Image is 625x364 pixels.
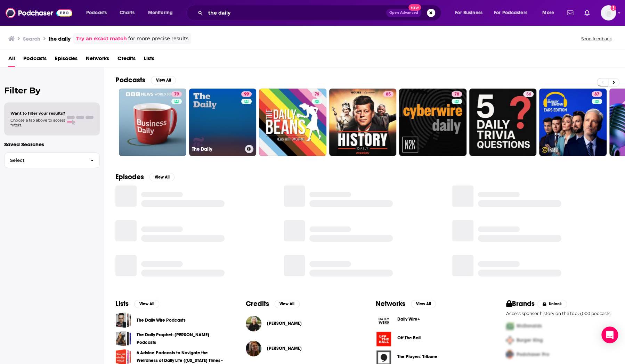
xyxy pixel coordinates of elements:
img: Third Pro Logo [503,347,517,362]
a: Gretchen Daily [267,321,302,326]
a: 85 [329,89,397,156]
a: Show notifications dropdown [564,7,576,19]
h2: Credits [246,299,269,308]
a: NetworksView All [376,299,436,308]
span: The Daily Wire Podcasts [115,312,131,328]
span: Charts [120,8,135,18]
h2: Networks [376,299,405,308]
button: View All [411,300,436,308]
a: 79 [171,91,182,97]
img: Daily Wire+ logo [376,312,392,328]
span: Networks [86,53,109,67]
span: 56 [526,91,531,98]
span: 76 [315,91,319,98]
span: Monitoring [148,8,173,18]
span: Off The Ball [397,335,421,341]
a: Lists [144,53,154,67]
span: For Business [455,8,482,18]
button: View All [134,300,159,308]
a: Episodes [55,53,78,67]
h3: the daily [49,35,71,42]
a: 78 [399,89,466,156]
img: Gretchen Daily [246,316,261,331]
a: Off The Ball logoOff The Ball [376,331,484,347]
span: Choose a tab above to access filters. [10,118,65,127]
a: 56 [469,89,537,156]
a: 87 [592,91,602,97]
span: Daily Wire+ [397,316,420,322]
div: Open Intercom Messenger [601,326,618,343]
button: Unlock [537,300,567,308]
a: Charts [115,7,139,18]
a: 78 [452,91,462,97]
a: All [8,53,15,67]
span: [PERSON_NAME] [267,346,302,351]
img: Theo Balcomb [246,341,261,356]
h2: Lists [115,299,129,308]
span: Podchaser Pro [517,351,549,357]
input: Search podcasts, credits, & more... [205,7,386,18]
a: The Daily Prophet: Potter Podcasts [115,331,131,346]
span: Want to filter your results? [10,111,65,116]
span: 99 [244,91,249,98]
a: Try an exact match [76,35,127,43]
a: 56 [523,91,534,97]
button: View All [151,76,176,84]
button: Theo BalcombTheo Balcomb [246,337,354,359]
button: View All [275,300,300,308]
a: PodcastsView All [115,76,176,84]
span: for more precise results [128,35,188,43]
img: Podchaser - Follow, Share and Rate Podcasts [6,6,72,19]
a: Credits [117,53,136,67]
button: Send feedback [579,36,614,42]
button: View All [149,173,174,181]
span: New [408,4,421,11]
span: McDonalds [517,323,542,329]
button: open menu [143,7,182,18]
button: open menu [81,7,116,18]
button: Show profile menu [601,5,616,20]
a: 76 [312,91,322,97]
button: Gretchen DailyGretchen Daily [246,312,354,334]
a: Show notifications dropdown [582,7,592,19]
h2: Filter By [4,85,100,96]
p: Access sponsor history on the top 5,000 podcasts. [506,311,614,316]
button: Daily Wire+ logoDaily Wire+ [376,312,484,328]
a: Theo Balcomb [267,346,302,351]
img: Second Pro Logo [503,333,517,347]
a: Podcasts [23,53,47,67]
button: Open AdvancedNew [386,9,421,17]
button: open menu [489,7,537,18]
span: [PERSON_NAME] [267,321,302,326]
h3: The Daily [192,146,242,152]
a: 99 [241,91,252,97]
img: Off The Ball logo [376,331,392,347]
h2: Brands [506,299,535,308]
a: 76 [259,89,326,156]
span: 85 [386,91,391,98]
button: open menu [450,7,491,18]
a: 87 [539,89,607,156]
span: For Podcasters [494,8,527,18]
button: Select [4,152,100,168]
span: Burger King [517,337,543,343]
a: ListsView All [115,299,159,308]
span: The Players' Tribune [397,354,437,359]
a: CreditsView All [246,299,300,308]
span: 78 [454,91,459,98]
span: 79 [174,91,179,98]
h2: Podcasts [115,76,145,84]
span: Podcasts [86,8,107,18]
span: More [542,8,554,18]
a: The Daily Prophet: [PERSON_NAME] Podcasts [137,331,224,346]
img: First Pro Logo [503,319,517,333]
p: Saved Searches [4,141,100,148]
